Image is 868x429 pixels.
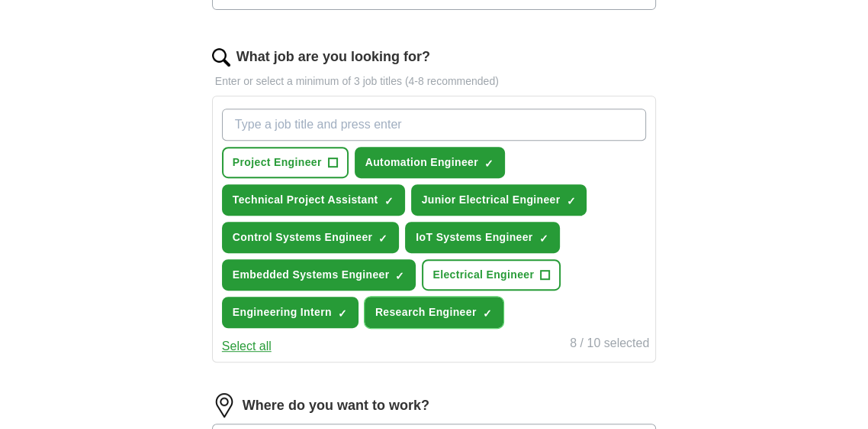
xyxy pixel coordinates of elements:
span: Technical Project Assistant [233,192,378,208]
span: ✓ [338,307,347,320]
button: Project Engineer [222,147,349,178]
span: IoT Systems Engineer [416,229,532,245]
button: Control Systems Engineer✓ [222,222,399,253]
span: Embedded Systems Engineer [233,267,390,283]
span: Research Engineer [375,304,477,320]
span: Electrical Engineer [432,267,534,283]
span: ✓ [483,307,492,320]
span: ✓ [384,195,394,207]
button: Embedded Systems Engineer✓ [222,259,416,291]
button: IoT Systems Engineer✓ [405,222,559,253]
button: Research Engineer✓ [365,297,503,328]
img: location.png [212,393,236,418]
span: ✓ [539,232,548,245]
span: ✓ [378,232,387,245]
button: Junior Electrical Engineer✓ [411,184,587,216]
p: Enter or select a minimum of 3 job titles (4-8 recommended) [212,73,656,89]
label: What job are you looking for? [236,47,430,67]
span: Junior Electrical Engineer [422,192,561,208]
span: ✓ [484,158,493,170]
span: Control Systems Engineer [233,229,372,245]
button: Automation Engineer✓ [355,147,505,178]
span: Project Engineer [233,154,322,171]
input: Type a job title and press enter [222,109,646,141]
button: Electrical Engineer [422,259,561,291]
label: Where do you want to work? [243,395,429,416]
span: ✓ [395,270,404,282]
button: Select all [222,337,272,356]
span: ✓ [566,195,575,207]
div: 8 / 10 selected [570,334,649,356]
img: search.png [212,48,230,67]
button: Engineering Intern✓ [222,297,358,328]
button: Technical Project Assistant✓ [222,184,405,216]
span: Automation Engineer [365,154,478,171]
span: Engineering Intern [233,304,332,320]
